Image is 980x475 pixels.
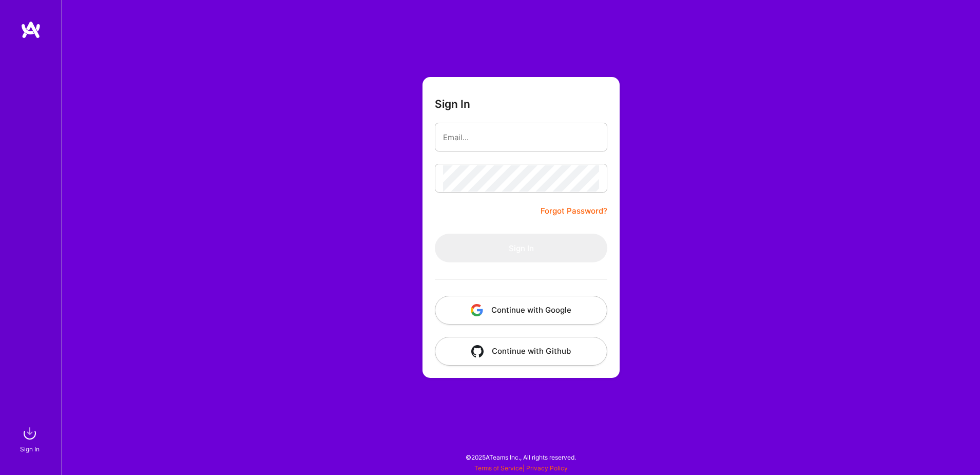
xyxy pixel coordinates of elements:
[21,21,41,39] img: logo
[474,464,523,472] a: Terms of Service
[22,423,40,454] a: sign inSign In
[435,98,470,110] h3: Sign In
[443,124,599,150] input: Email...
[471,304,483,316] img: icon
[62,444,980,470] div: © 2025 ATeams Inc., All rights reserved.
[20,444,40,454] div: Sign In
[20,423,40,444] img: sign in
[435,337,607,366] button: Continue with Github
[471,345,484,357] img: icon
[435,296,607,325] button: Continue with Google
[541,205,607,217] a: Forgot Password?
[435,234,607,262] button: Sign In
[526,464,568,472] a: Privacy Policy
[474,464,568,472] span: |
